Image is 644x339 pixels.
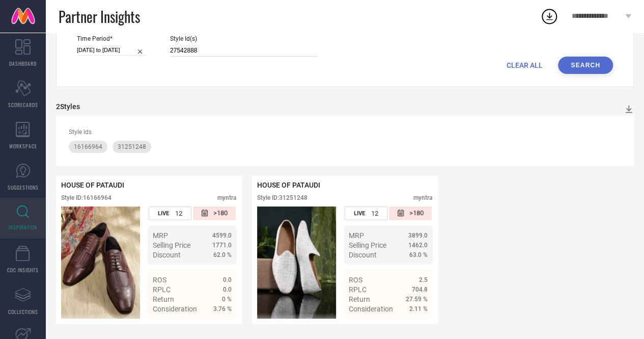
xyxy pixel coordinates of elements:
span: 4599.0 [212,232,232,239]
div: Style ID: 31251248 [257,194,307,201]
span: Details [405,323,428,331]
span: LIVE [158,210,169,217]
span: 62.0 % [213,251,232,258]
span: Time Period* [77,35,147,42]
span: CLEAR ALL [507,61,543,69]
div: Number of days the style has been live on the platform [345,206,387,220]
span: 27.59 % [406,296,428,303]
span: RPLC [153,285,171,294]
img: Style preview image [257,206,336,319]
div: Style Ids [69,128,621,136]
span: 1771.0 [212,242,232,249]
span: DASHBOARD [9,60,37,67]
span: 2.11 % [409,305,428,312]
span: 1462.0 [408,242,428,249]
span: ROS [349,276,362,284]
span: CDC INSIGHTS [7,266,39,274]
span: Style Id(s) [170,35,318,42]
div: Number of days the style has been live on the platform [149,206,191,220]
span: 31251248 [118,143,146,150]
span: SCORECARDS [8,101,38,109]
div: Number of days since the style was first listed on the platform [389,206,432,220]
span: Details [209,323,232,331]
span: 0.0 [223,276,232,283]
span: COLLECTIONS [8,308,38,316]
div: 2 Styles [56,102,80,111]
span: ROS [153,276,166,284]
span: >180 [409,209,424,218]
span: >180 [213,209,228,218]
span: MRP [349,231,364,240]
span: WORKSPACE [9,142,37,150]
span: INSPIRATION [9,223,37,231]
span: Consideration [153,305,197,313]
div: Click to view image [257,206,336,319]
div: Style ID: 16166964 [61,194,111,201]
span: Discount [349,251,377,259]
span: 12 [371,210,378,217]
span: 2.5 [419,276,428,283]
div: Open download list [540,7,558,25]
a: Details [199,323,232,331]
div: myntra [217,194,237,201]
span: Consideration [349,305,393,313]
div: Click to view image [61,206,140,319]
a: Details [395,323,428,331]
span: HOUSE OF PATAUDI [61,181,124,189]
span: Selling Price [153,241,190,249]
span: Return [349,295,370,303]
span: 63.0 % [409,251,428,258]
span: 0 % [222,296,232,303]
span: SUGGESTIONS [8,184,39,191]
span: Selling Price [349,241,386,249]
div: myntra [413,194,433,201]
span: 16166964 [74,143,102,150]
input: Select time period [77,45,147,56]
img: Style preview image [61,206,140,319]
div: Number of days since the style was first listed on the platform [193,206,236,220]
span: 3899.0 [408,232,428,239]
span: MRP [153,231,168,240]
span: 12 [175,210,182,217]
span: LIVE [354,210,365,217]
span: Discount [153,251,181,259]
span: Return [153,295,174,303]
input: Enter comma separated style ids e.g. 12345, 67890 [170,45,318,57]
span: 3.76 % [213,305,232,312]
span: RPLC [349,285,367,294]
button: Search [558,57,613,74]
span: Partner Insights [59,6,140,27]
span: HOUSE OF PATAUDI [257,181,320,189]
span: 0.0 [223,286,232,293]
span: 704.8 [412,286,428,293]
